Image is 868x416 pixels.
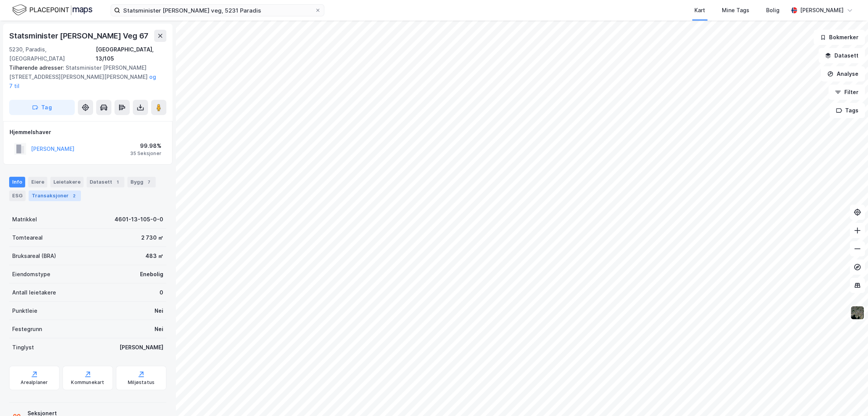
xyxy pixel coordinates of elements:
span: Tilhørende adresser: [9,64,66,71]
div: Miljøstatus [128,379,155,386]
div: Eiendomstype [12,270,50,279]
div: 2 730 ㎡ [141,233,163,242]
div: Nei [155,325,163,334]
div: Arealplaner [21,379,48,386]
button: Tag [9,100,75,115]
div: 35 Seksjoner [130,150,161,157]
div: [PERSON_NAME] [119,343,163,352]
div: Bygg [127,177,156,187]
button: Filter [828,85,865,100]
div: 0 [159,288,163,297]
div: 1 [114,178,121,186]
div: Statsminister [PERSON_NAME] Veg 67 [9,30,150,42]
div: ESG [9,190,26,201]
div: Kart [694,6,705,15]
div: [PERSON_NAME] [800,6,844,15]
div: Tinglyst [12,343,34,352]
div: 4601-13-105-0-0 [114,215,163,224]
div: 5230, Paradis, [GEOGRAPHIC_DATA] [9,45,96,63]
div: Bruksareal (BRA) [12,251,56,261]
div: Info [9,177,25,187]
button: Analyse [821,66,865,82]
div: Statsminister [PERSON_NAME][STREET_ADDRESS][PERSON_NAME][PERSON_NAME] [9,63,160,91]
div: Transaksjoner [29,190,81,201]
div: 2 [70,192,78,200]
div: Mine Tags [722,6,749,15]
div: Kommunekart [71,379,104,386]
div: Eiere [28,177,47,187]
div: Enebolig [140,270,163,279]
button: Tags [829,103,865,118]
div: Festegrunn [12,325,42,334]
div: 99.98% [130,141,161,150]
input: Søk på adresse, matrikkel, gårdeiere, leietakere eller personer [120,5,315,16]
div: Leietakere [50,177,84,187]
div: Punktleie [12,306,37,315]
div: [GEOGRAPHIC_DATA], 13/105 [96,45,166,63]
img: logo.f888ab2527a4732fd821a326f86c7f29.svg [12,3,92,17]
iframe: Chat Widget [830,379,868,416]
div: Matrikkel [12,215,37,224]
div: Antall leietakere [12,288,56,297]
button: Bokmerker [813,30,865,45]
div: 7 [145,178,153,186]
img: 9k= [850,306,865,320]
div: Bolig [766,6,779,15]
div: Hjemmelshaver [10,128,166,137]
div: Datasett [87,177,124,187]
div: Tomteareal [12,233,43,242]
div: 483 ㎡ [145,251,163,261]
button: Datasett [818,48,865,63]
div: Kontrollprogram for chat [830,379,868,416]
div: Nei [155,306,163,315]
